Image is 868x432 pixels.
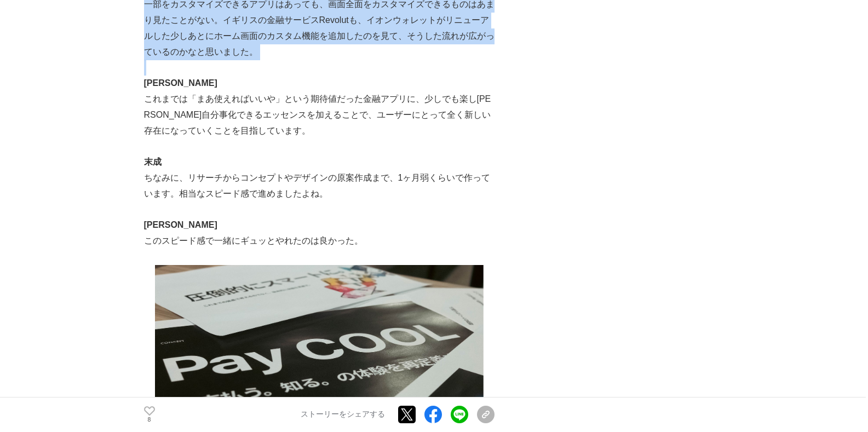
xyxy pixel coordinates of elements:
strong: [PERSON_NAME] [144,220,217,229]
p: このスピード感で一緒にギュッとやれたのは良かった。 [144,233,495,249]
p: これまでは「まあ使えればいいや」という期待値だった金融アプリに、少しでも楽し[PERSON_NAME]自分事化できるエッセンスを加えることで、ユーザーにとって全く新しい存在になっていくことを目指... [144,91,495,139]
strong: 末成 [144,157,162,166]
strong: [PERSON_NAME] [144,78,217,88]
p: ストーリーをシェアする [301,410,385,420]
p: 8 [144,417,155,423]
p: ちなみに、リサーチからコンセプトやデザインの原案作成まで、1ヶ月弱くらいで作っています。相当なスピード感で進めましたよね。 [144,170,495,202]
